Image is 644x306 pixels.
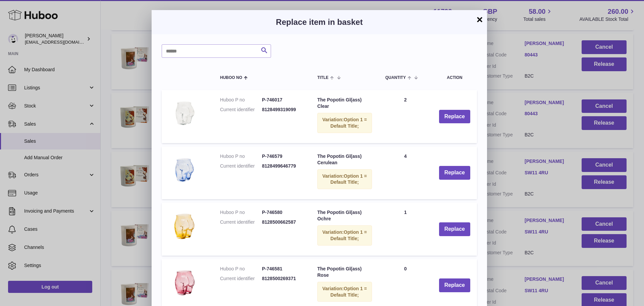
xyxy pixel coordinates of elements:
[262,275,304,282] dd: 8128500269371
[317,225,372,246] div: Variation:
[220,219,262,225] dt: Current identifier
[262,219,304,225] dd: 8128500662587
[220,163,262,169] dt: Current identifier
[220,275,262,282] dt: Current identifier
[220,97,262,103] dt: Huboo P no
[330,229,367,241] span: Option 1 = Default Title;
[317,113,372,133] div: Variation:
[439,222,470,236] button: Replace
[262,266,304,272] dd: P-746581
[330,173,367,185] span: Option 1 = Default Title;
[432,68,477,87] th: Action
[168,153,202,187] img: The Popotin Gl(ass) Cerulean
[262,106,304,113] dd: 8128499319099
[379,146,432,200] td: 4
[330,117,367,129] span: Option 1 = Default Title;
[476,15,484,24] button: ×
[262,153,304,160] dd: P-746579
[220,209,262,216] dt: Huboo P no
[262,163,304,169] dd: 8128499646779
[168,209,202,243] img: The Popotin Gl(ass) Ochre
[439,110,470,124] button: Replace
[162,17,477,28] h3: Replace item in basket
[220,153,262,160] dt: Huboo P no
[439,278,470,292] button: Replace
[311,203,379,256] td: The Popotin Gl(ass) Ochre
[330,286,367,298] span: Option 1 = Default Title;
[379,203,432,256] td: 1
[317,76,328,80] span: Title
[385,76,406,80] span: Quantity
[262,97,304,103] dd: P-746017
[311,90,379,143] td: The Popotin Gl(ass) Clear
[220,106,262,113] dt: Current identifier
[220,76,242,80] span: Huboo no
[220,266,262,272] dt: Huboo P no
[168,97,202,130] img: The Popotin Gl(ass) Clear
[168,266,202,299] img: The Popotin Gl(ass) Rose
[262,209,304,216] dd: P-746580
[439,166,470,180] button: Replace
[311,146,379,200] td: The Popotin Gl(ass) Cerulean
[317,169,372,189] div: Variation:
[379,90,432,143] td: 2
[317,282,372,302] div: Variation:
